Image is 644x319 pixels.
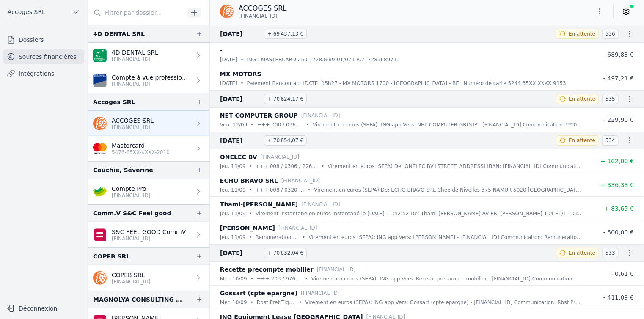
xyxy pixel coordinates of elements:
p: Compte Pro [112,184,151,193]
a: Dossiers [3,32,84,47]
p: +++ 008 / 0306 / 22623 +++ [256,162,318,170]
p: Gossart (cpte epargne) [220,288,297,298]
span: + 336,38 € [600,181,634,188]
p: Compte à vue professionnel [112,73,191,82]
input: Filtrer par dossier... [88,5,184,20]
div: 4D DENTAL SRL [93,29,145,39]
span: - 411,09 € [603,294,634,301]
p: [FINANCIAL_ID] [317,265,356,274]
p: +++ 000 / 0365 / 49903 +++ [257,121,303,129]
p: - [220,45,223,55]
span: [DATE] [220,135,261,146]
span: Accoges SRL [8,8,45,16]
p: Rbst Pret Tiguan 09/2025 [257,298,296,307]
p: [FINANCIAL_ID] [112,278,151,285]
span: + 70 854,07 € [264,135,307,146]
div: Accoges SRL [93,97,135,107]
p: Virement en euros (SEPA): ING app Vers: NET COMPUTER GROUP - [FINANCIAL_ID] Communication: ***000... [313,121,583,129]
span: En attente [569,96,595,102]
div: Cauchie, Séverine [93,165,153,175]
button: Accoges SRL [3,5,84,19]
p: ONELEC BV [220,152,257,162]
span: [FINANCIAL_ID] [239,13,278,19]
div: • [249,162,252,170]
div: • [305,275,308,283]
span: [DATE] [220,248,261,258]
div: • [302,233,305,242]
p: ACCOGES SRL [112,116,154,125]
p: Virement en euros (SEPA) De: ECHO BRAVO SRL Chee de Nivelles 375 NAMUR 5020 [GEOGRAPHIC_DATA] IBA... [314,186,583,194]
a: Mastercard 5476-85XX-XXXX-2010 [88,136,209,161]
div: • [250,121,253,129]
p: mer. 10/09 [220,275,247,283]
p: [PERSON_NAME] [220,223,275,233]
p: ECHO BRAVO SRL [220,176,278,186]
span: En attente [569,30,595,37]
div: • [249,186,252,194]
span: + 70 832,04 € [264,248,307,258]
div: • [241,55,244,64]
p: [FINANCIAL_ID] [278,224,317,232]
img: ing.png [93,117,107,130]
p: Paiement Bancontact [DATE] 15h27 - MX MOTORS 1700 - [GEOGRAPHIC_DATA] - BEL Numéro de carte 5244 ... [247,79,566,88]
p: [FINANCIAL_ID] [301,289,340,297]
div: • [308,186,311,194]
span: 536 [602,29,619,39]
div: Comm.V S&C Feel good [93,208,171,218]
span: + 70 624,17 € [264,94,307,104]
span: + 102,00 € [600,158,634,165]
span: [DATE] [220,29,261,39]
p: [FINANCIAL_ID] [301,111,340,120]
span: - 0,61 € [611,270,634,277]
p: +++ 203 / 9764 / 28980 +++ [257,275,302,283]
a: 4D DENTAL SRL [FINANCIAL_ID] [88,43,209,68]
div: • [249,209,252,218]
a: Compte à vue professionnel [FINANCIAL_ID] [88,68,209,93]
p: [DATE] [220,79,237,88]
a: Sources financières [3,49,84,64]
span: + 83,65 € [604,205,634,212]
p: ING : MASTERCARD 250 17283689-01/073 R.717283689713 [247,55,400,64]
a: Compte Pro [FINANCIAL_ID] [88,179,209,204]
p: ACCOGES SRL [239,3,287,14]
p: COPEB SRL [112,271,151,279]
span: - 229,90 € [603,116,634,123]
p: Recette precompte mobilier [220,264,314,275]
span: - 500,00 € [603,229,634,236]
img: imageedit_2_6530439554.png [93,142,107,155]
p: [FINANCIAL_ID] [112,124,154,131]
p: MX MOTORS [220,69,261,79]
p: Remuneration avance 09/25 [256,233,299,242]
p: [FINANCIAL_ID] [112,81,191,88]
span: 534 [602,135,619,146]
p: Mastercard [112,141,170,150]
div: COPEB SRL [93,251,130,261]
span: En attente [569,137,595,144]
div: • [249,233,252,242]
div: • [306,121,309,129]
p: jeu. 11/09 [220,233,246,242]
span: 533 [602,248,619,258]
div: • [322,162,325,170]
div: • [250,275,253,283]
div: • [250,298,253,307]
img: ing.png [220,5,234,18]
p: Virement en euros (SEPA): ING app Vers: Gossart (cpte epargne) - [FINANCIAL_ID] Communication: Rb... [305,298,583,307]
p: [FINANCIAL_ID] [281,176,320,185]
p: +++ 008 / 0320 / 30638 +++ [256,186,305,194]
p: Virement en euros (SEPA): ING app Vers: [PERSON_NAME] - [FINANCIAL_ID] Communication: Remuneratio... [309,233,583,242]
p: [FINANCIAL_ID] [301,200,340,209]
p: [FINANCIAL_ID] [112,235,186,242]
span: - 497,21 € [603,75,634,82]
p: [DATE] [220,55,237,64]
p: Virement en euros (SEPA) De: ONELEC BV [STREET_ADDRESS] IBAN: [FINANCIAL_ID] Communication: ***00... [328,162,583,170]
span: 535 [602,94,619,104]
p: [FINANCIAL_ID] [261,153,300,161]
span: [DATE] [220,94,261,104]
p: Thami-[PERSON_NAME] [220,199,298,209]
button: Déconnexion [3,302,84,315]
p: S&C FEEL GOOD CommV [112,228,186,236]
p: mer. 10/09 [220,298,247,307]
img: ing.png [93,271,107,285]
p: ven. 12/09 [220,121,247,129]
